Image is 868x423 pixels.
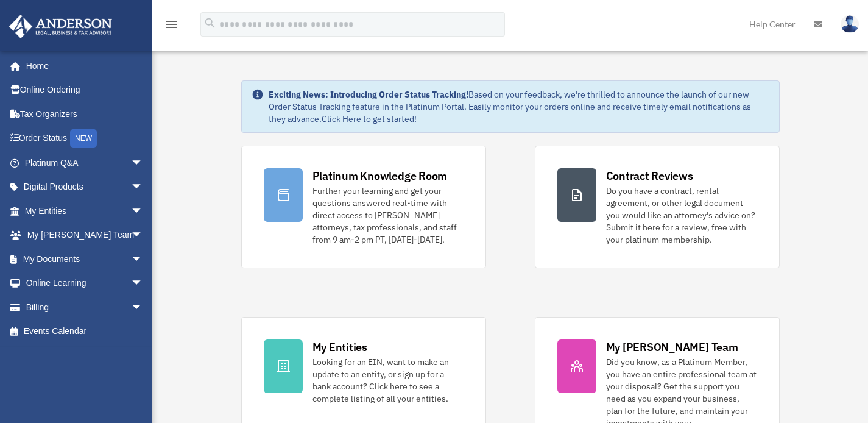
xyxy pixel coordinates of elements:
[9,102,161,126] a: Tax Organizers
[9,319,161,344] a: Events Calendar
[312,356,464,405] div: Looking for an EIN, want to make an update to an entity, or sign up for a bank account? Click her...
[241,146,486,268] a: Platinum Knowledge Room Further your learning and get your questions answered real-time with dire...
[9,126,161,151] a: Order StatusNEW
[9,175,161,199] a: Digital Productsarrow_drop_down
[606,185,757,246] div: Do you have a contract, rental agreement, or other legal document you would like an attorney's ad...
[606,168,693,183] div: Contract Reviews
[203,16,217,30] i: search
[9,223,161,247] a: My [PERSON_NAME] Teamarrow_drop_down
[9,151,161,175] a: Platinum Q&Aarrow_drop_down
[269,89,468,100] strong: Exciting News: Introducing Order Status Tracking!
[131,271,155,296] span: arrow_drop_down
[841,15,859,33] img: User Pic
[9,78,161,102] a: Online Ordering
[5,15,116,38] img: Anderson Advisors Platinum Portal
[131,247,155,272] span: arrow_drop_down
[606,339,738,355] div: My [PERSON_NAME] Team
[535,146,780,268] a: Contract Reviews Do you have a contract, rental agreement, or other legal document you would like...
[131,223,155,248] span: arrow_drop_down
[312,168,448,183] div: Platinum Knowledge Room
[312,185,464,246] div: Further your learning and get your questions answered real-time with direct access to [PERSON_NAM...
[164,21,179,32] a: menu
[9,295,161,319] a: Billingarrow_drop_down
[164,17,179,32] i: menu
[70,129,97,148] div: NEW
[131,175,155,200] span: arrow_drop_down
[131,295,155,320] span: arrow_drop_down
[9,247,161,271] a: My Documentsarrow_drop_down
[312,339,367,355] div: My Entities
[131,151,155,176] span: arrow_drop_down
[9,54,155,78] a: Home
[9,199,161,223] a: My Entitiesarrow_drop_down
[9,271,161,296] a: Online Learningarrow_drop_down
[322,113,417,124] a: Click Here to get started!
[131,199,155,224] span: arrow_drop_down
[269,88,769,125] div: Based on your feedback, we're thrilled to announce the launch of our new Order Status Tracking fe...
